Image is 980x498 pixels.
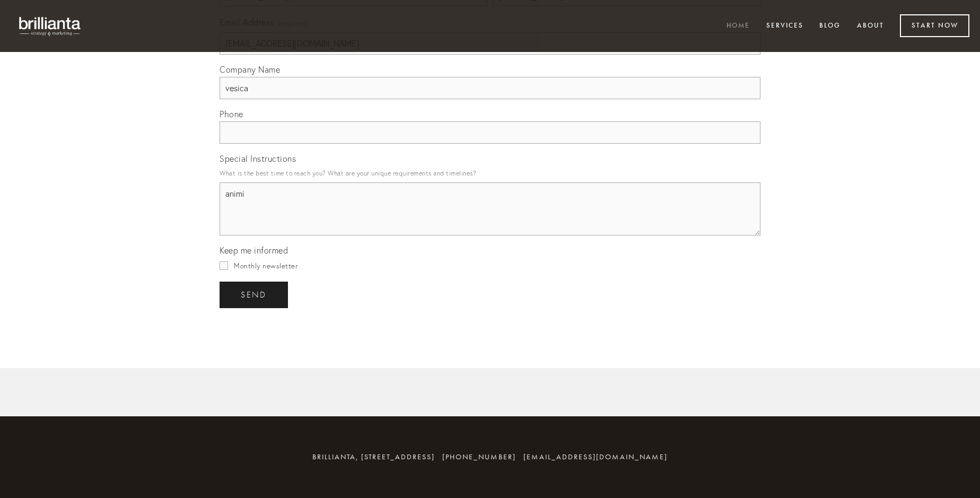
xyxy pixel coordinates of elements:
span: Monthly newsletter [234,261,297,270]
input: Monthly newsletter [220,261,228,270]
a: Home [720,18,757,35]
a: [EMAIL_ADDRESS][DOMAIN_NAME] [523,452,668,461]
img: brillianta - research, strategy, marketing [11,11,90,41]
textarea: animi [220,182,760,235]
span: [PHONE_NUMBER] [442,452,516,461]
a: Start Now [900,14,969,37]
a: Services [759,18,810,35]
span: Phone [220,109,243,119]
button: sendsend [220,282,288,308]
span: Special Instructions [220,153,296,164]
a: About [850,18,891,35]
span: brillianta, [STREET_ADDRESS] [312,452,435,461]
span: Company Name [220,64,280,75]
span: Keep me informed [220,245,288,256]
p: What is the best time to reach you? What are your unique requirements and timelines? [220,166,760,180]
a: Blog [812,18,847,35]
span: send [241,290,267,300]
